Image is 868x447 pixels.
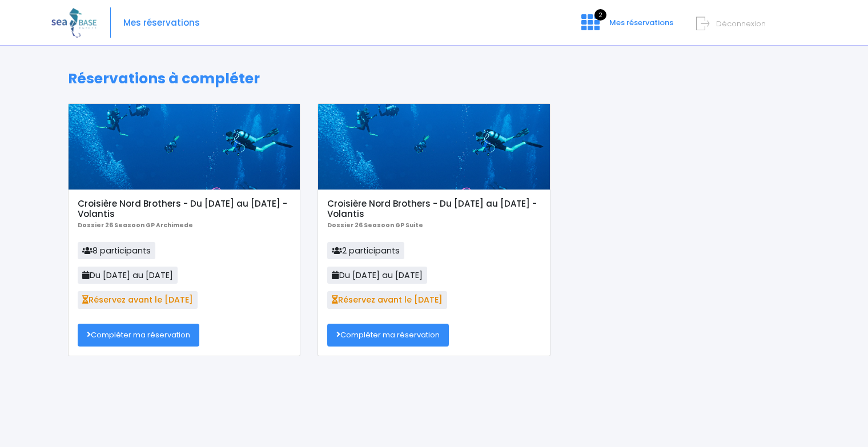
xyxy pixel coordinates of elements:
h5: Croisière Nord Brothers - Du [DATE] au [DATE] - Volantis [78,199,291,219]
span: 2 [594,9,606,21]
span: Du [DATE] au [DATE] [78,267,178,284]
span: Déconnexion [716,18,766,29]
span: Réservez avant le [DATE] [78,291,198,308]
b: Dossier 26 Seasoon GP Suite [327,221,423,229]
a: 2 Mes réservations [572,21,680,32]
span: 2 participants [327,242,404,259]
a: Compléter ma réservation [327,324,449,347]
h1: Réservations à compléter [68,70,801,87]
span: Du [DATE] au [DATE] [327,267,427,284]
span: Mes réservations [609,17,673,28]
span: Réservez avant le [DATE] [327,291,447,308]
span: 8 participants [78,242,155,259]
a: Compléter ma réservation [78,324,199,347]
b: Dossier 26 Seasoon GP Archimede [78,221,193,229]
h5: Croisière Nord Brothers - Du [DATE] au [DATE] - Volantis [327,199,540,219]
